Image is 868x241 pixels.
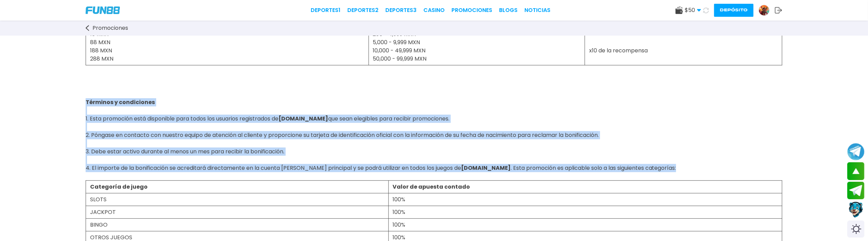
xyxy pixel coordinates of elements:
[393,183,470,191] strong: Valor de apuesta contado
[393,221,406,229] span: 100%
[86,98,676,180] span: 1. Esta promoción está disponible para todos los usuarios registrados de que sean elegibles para ...
[90,221,108,229] span: BINGO
[393,208,406,216] span: 100%
[847,201,865,219] button: Contact customer service
[90,183,148,191] strong: Categoría de juego
[278,115,328,123] strong: [DOMAIN_NAME]
[92,24,128,32] span: Promociones
[373,30,427,63] span: 200 - 4,999 MXN 5,000 - 9,999 MXN 10,000 - 49,999 MXN 50,000 - 99,999 MXN
[499,6,518,14] a: BLOGS
[423,6,445,14] a: CASINO
[86,7,120,14] img: Company Logo
[451,6,492,14] a: Promociones
[524,6,550,14] a: NOTICIAS
[847,162,865,180] button: scroll up
[461,164,511,172] strong: [DOMAIN_NAME]
[90,208,116,216] span: JACKPOT
[759,5,775,16] a: Avatar
[311,6,340,14] a: Deportes1
[714,4,754,17] button: Depósito
[90,30,113,63] span: 18 MXN 88 MXN 188 MXN 288 MXN
[347,6,379,14] a: Deportes2
[847,143,865,161] button: Join telegram channel
[86,98,155,106] strong: Términos y condiciones
[759,5,769,15] img: Avatar
[86,24,135,32] a: Promociones
[847,182,865,200] button: Join telegram
[589,47,648,54] span: x10 de la recompensa
[393,195,406,203] span: 100%
[685,6,701,14] span: $ 50
[90,195,107,203] span: SLOTS
[385,6,417,14] a: Deportes3
[847,220,865,238] div: Switch theme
